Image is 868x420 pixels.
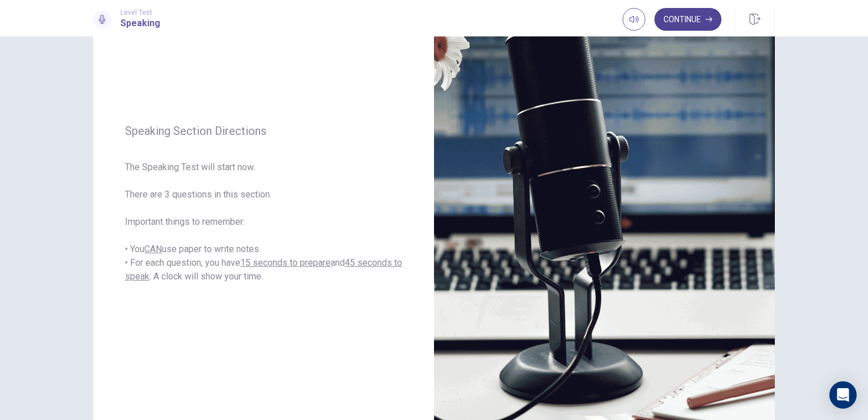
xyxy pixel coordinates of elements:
[829,381,857,409] div: Open Intercom Messenger
[120,9,160,17] span: Level Test
[654,8,721,31] button: Continue
[125,160,402,283] span: The Speaking Test will start now. There are 3 questions in this section. Important things to reme...
[144,244,162,254] u: CAN
[125,124,402,138] span: Speaking Section Directions
[120,17,160,30] h1: Speaking
[240,257,331,268] u: 15 seconds to prepare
